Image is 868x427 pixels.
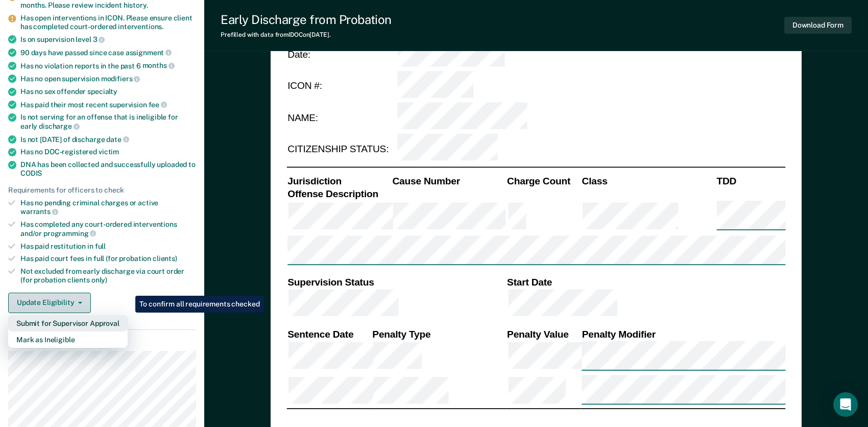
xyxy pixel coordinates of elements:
[142,61,175,69] span: months
[20,100,196,109] div: Has paid their most recent supervision
[20,48,196,57] div: 90 days have passed since case
[8,293,91,313] button: Update Eligibility
[8,315,128,331] button: Submit for Supervisor Approval
[8,186,196,195] div: Requirements for officers to check
[581,327,786,340] th: Penalty Modifier
[221,31,392,38] div: Prefilled with data from IDOC on [DATE] .
[581,175,716,187] th: Class
[20,148,196,156] div: Has no DOC-registered
[39,122,80,130] span: discharge
[287,38,397,70] td: Date:
[101,75,140,83] span: modifiers
[287,102,397,133] td: NAME:
[43,229,96,238] span: programming
[20,14,196,31] div: Has open interventions in ICON. Please ensure client has completed court-ordered interventions.
[506,327,581,340] th: Penalty Value
[93,35,105,43] span: 3
[20,135,196,144] div: Is not [DATE] of discharge
[287,175,392,187] th: Jurisdiction
[287,70,397,102] td: ICON #:
[221,12,392,27] div: Early Discharge from Probation
[20,35,196,44] div: Is on supervision level
[20,207,58,216] span: warrants
[8,315,128,348] div: Dropdown Menu
[833,392,858,417] div: Open Intercom Messenger
[20,242,196,251] div: Has paid restitution in
[20,254,196,263] div: Has paid court fees in full (for probation
[506,276,785,289] th: Start Date
[716,175,786,187] th: TDD
[20,199,196,216] div: Has no pending criminal charges or active
[506,175,581,187] th: Charge Count
[20,61,196,70] div: Has no violation reports in the past 6
[287,327,372,340] th: Sentence Date
[95,242,106,250] span: full
[126,49,172,57] span: assignment
[20,220,196,238] div: Has completed any court-ordered interventions and/or
[287,187,392,200] th: Offense Description
[372,327,507,340] th: Penalty Type
[99,148,119,156] span: victim
[20,87,196,96] div: Has no sex offender
[8,331,128,348] button: Mark as Ineligible
[784,17,852,34] button: Download Form
[149,101,167,109] span: fee
[392,175,507,187] th: Cause Number
[20,160,196,178] div: DNA has been collected and successfully uploaded to
[106,135,129,144] span: date
[153,254,177,263] span: clients)
[20,74,196,83] div: Has no open supervision
[20,113,196,130] div: Is not serving for an offense that is ineligible for early
[287,133,397,165] td: CITIZENSHIP STATUS:
[87,87,117,96] span: specialty
[287,276,507,289] th: Supervision Status
[20,169,42,177] span: CODIS
[91,276,107,284] span: only)
[20,267,196,284] div: Not excluded from early discharge via court order (for probation clients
